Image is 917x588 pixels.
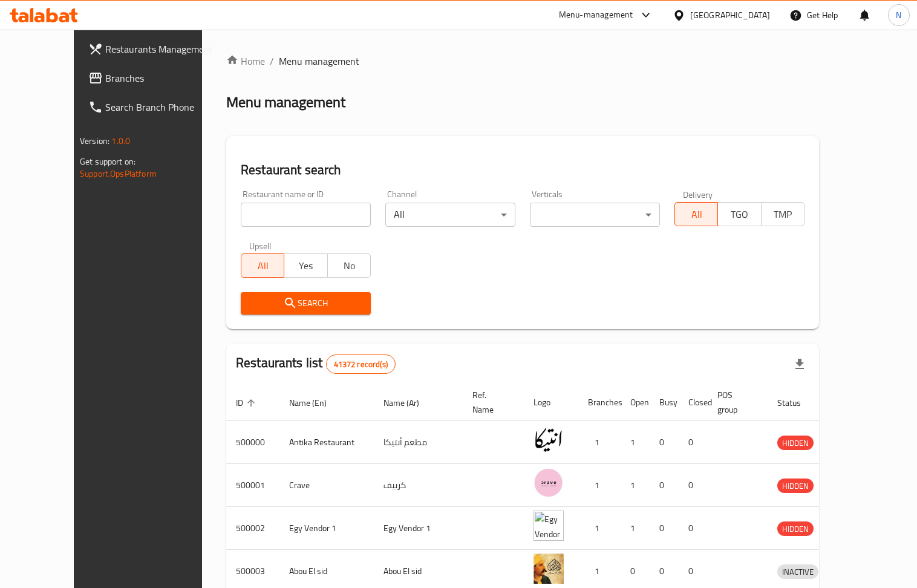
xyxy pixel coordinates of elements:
[534,554,564,584] img: Abou El sid
[79,93,227,122] a: Search Branch Phone
[578,421,621,464] td: 1
[385,203,515,227] div: All
[327,253,371,278] button: No
[226,54,265,68] a: Home
[79,34,227,64] a: Restaurants Management
[761,202,804,226] button: TMP
[578,507,621,550] td: 1
[766,206,800,223] span: TMP
[374,421,463,464] td: مطعم أنتيكا
[226,93,345,112] h2: Menu management
[246,257,279,275] span: All
[333,257,366,275] span: No
[383,396,435,410] span: Name (Ar)
[683,190,713,198] label: Delivery
[621,384,650,421] th: Open
[621,421,650,464] td: 1
[777,521,814,536] div: HIDDEN
[241,292,371,315] button: Search
[650,507,679,550] td: 0
[621,464,650,507] td: 1
[374,507,463,550] td: Egy Vendor 1
[241,161,804,179] h2: Restaurant search
[534,425,564,455] img: Antika Restaurant
[777,479,814,493] div: HIDDEN
[105,71,217,85] span: Branches
[777,565,818,579] span: INACTIVE
[679,421,708,464] td: 0
[777,564,818,579] div: INACTIVE
[226,507,279,550] td: 500002
[777,436,814,450] div: HIDDEN
[80,166,157,181] a: Support.OpsPlatform
[250,296,361,311] span: Search
[896,8,901,22] span: N
[326,354,396,374] div: Total records count
[621,507,650,550] td: 1
[680,206,713,223] span: All
[374,464,463,507] td: كرييف
[236,396,259,410] span: ID
[226,464,279,507] td: 500001
[289,257,322,275] span: Yes
[279,464,374,507] td: Crave
[472,388,509,417] span: Ref. Name
[284,253,327,278] button: Yes
[80,154,135,169] span: Get support on:
[241,203,371,227] input: Search for restaurant name or ID..
[777,479,814,493] span: HIDDEN
[327,359,395,370] span: 41372 record(s)
[690,8,770,22] div: [GEOGRAPHIC_DATA]
[241,253,284,278] button: All
[530,203,660,227] div: ​
[777,436,814,450] span: HIDDEN
[226,54,819,68] nav: breadcrumb
[534,511,564,541] img: Egy Vendor 1
[777,522,814,536] span: HIDDEN
[679,384,708,421] th: Closed
[723,206,756,223] span: TGO
[717,388,753,417] span: POS group
[679,464,708,507] td: 0
[279,421,374,464] td: Antika Restaurant
[559,8,633,22] div: Menu-management
[777,396,817,410] span: Status
[674,202,718,226] button: All
[249,241,272,250] label: Upsell
[650,464,679,507] td: 0
[80,133,109,149] span: Version:
[534,468,564,498] img: Crave
[785,350,814,379] div: Export file
[679,507,708,550] td: 0
[226,421,279,464] td: 500000
[650,421,679,464] td: 0
[717,202,761,226] button: TGO
[578,464,621,507] td: 1
[111,133,130,149] span: 1.0.0
[105,42,217,56] span: Restaurants Management
[105,100,217,114] span: Search Branch Phone
[279,507,374,550] td: Egy Vendor 1
[279,54,359,68] span: Menu management
[270,54,274,68] li: /
[236,354,396,374] h2: Restaurants list
[650,384,679,421] th: Busy
[524,384,578,421] th: Logo
[79,64,227,93] a: Branches
[578,384,621,421] th: Branches
[289,396,342,410] span: Name (En)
